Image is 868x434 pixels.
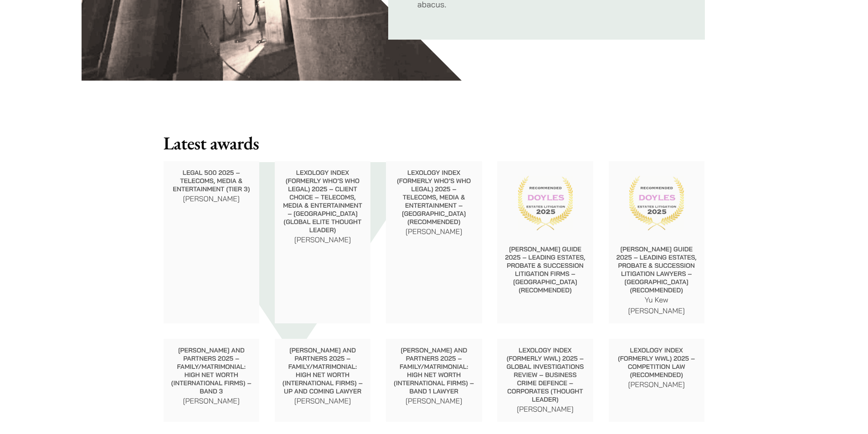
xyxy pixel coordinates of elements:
p: Yu Kew [PERSON_NAME] [616,294,698,316]
p: Legal 500 2025 – Telecoms, Media & Entertainment (Tier 3) [171,168,252,193]
p: [PERSON_NAME] [171,193,252,204]
p: [PERSON_NAME] [282,234,364,245]
p: [PERSON_NAME] Guide 2025 – Leading Estates, Probate & Succession Litigation Firms – [GEOGRAPHIC_D... [504,245,586,294]
p: [PERSON_NAME] and Partners 2025 – Family/Matrimonial: High Net Worth (International Firms) – Up a... [282,346,364,395]
p: [PERSON_NAME] [171,395,252,406]
p: Lexology Index (formerly Who’s Who Legal) 2025 – Telecoms, Media & Entertainment – [GEOGRAPHIC_DA... [393,168,475,226]
p: [PERSON_NAME] and Partners 2025 – Family/Matrimonial: High Net Worth (International Firms) – Band... [393,346,475,395]
h2: Latest awards [164,132,705,154]
p: Lexology Index (formerly Who’s Who Legal) 2025 – Client Choice – Telecoms, Media & Entertainment ... [282,168,364,234]
p: [PERSON_NAME] [504,403,586,414]
p: [PERSON_NAME] [393,226,475,237]
p: [PERSON_NAME] and Partners 2025 – Family/Matrimonial: High Net Worth (International Firms) – Band 3 [171,346,252,395]
p: [PERSON_NAME] [282,395,364,406]
p: Lexology Index (formerly WWL) 2025 – Competition Law (Recommended) [616,346,698,379]
p: [PERSON_NAME] [393,395,475,406]
p: [PERSON_NAME] Guide 2025 – Leading Estates, Probate & Succession Litigation Lawyers – [GEOGRAPHIC... [616,245,698,294]
p: Lexology Index (formerly WWL) 2025 – Global Investigations Review – Business Crime Defence – Corp... [504,346,586,403]
p: [PERSON_NAME] [616,379,698,390]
